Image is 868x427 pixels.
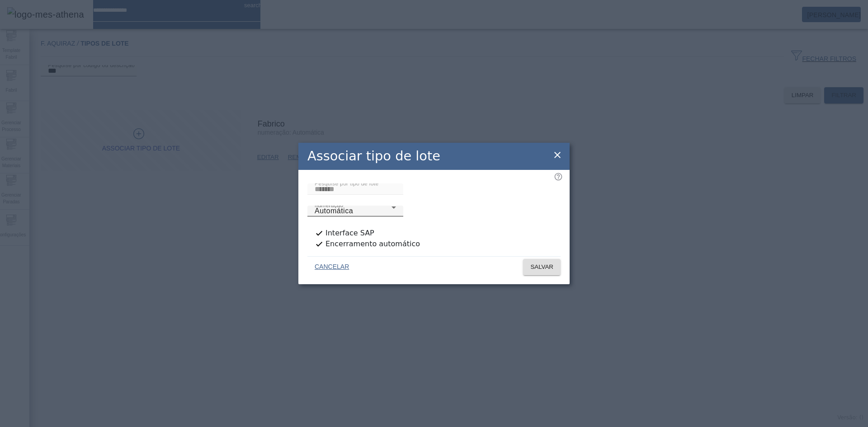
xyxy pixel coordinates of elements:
input: Number [315,184,396,195]
mat-label: Pesquise por tipo de lote [315,180,378,186]
label: Interface SAP [324,228,374,239]
button: SALVAR [523,259,561,275]
span: SALVAR [530,263,553,272]
h2: Associar tipo de lote [307,146,440,166]
label: Encerramento automático [324,239,420,249]
span: Automática [315,207,353,215]
span: CANCELAR [315,263,349,272]
button: CANCELAR [307,259,356,275]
